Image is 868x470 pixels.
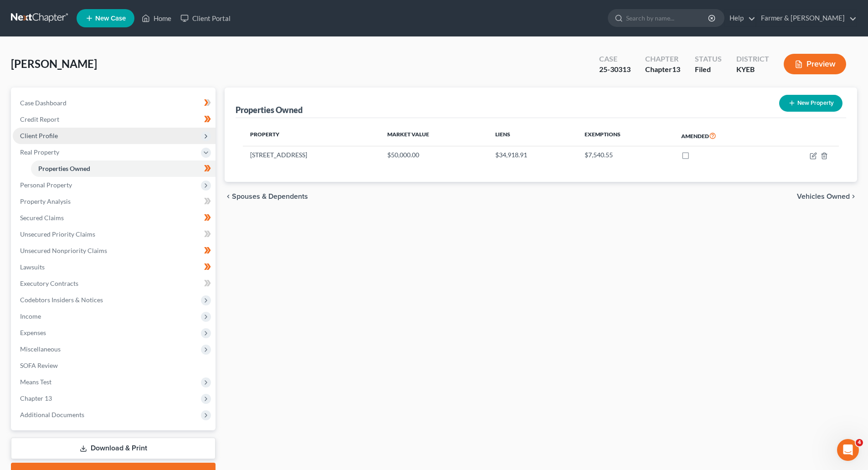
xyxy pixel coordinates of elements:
a: Home [137,10,176,26]
span: Means Test [20,378,51,386]
div: Chapter [645,64,680,75]
a: Download & Print [11,438,216,459]
a: Executory Contracts [13,275,216,292]
span: Personal Property [20,181,72,189]
a: SOFA Review [13,357,216,374]
span: Real Property [20,148,59,156]
input: Search by name... [626,10,709,26]
span: Additional Documents [20,411,84,418]
span: New Case [95,15,126,22]
span: Properties Owned [38,165,90,172]
a: Unsecured Priority Claims [13,226,216,243]
span: Vehicles Owned [797,193,850,200]
button: New Property [779,95,842,112]
td: $34,918.91 [488,146,577,164]
button: Vehicles Owned chevron_right [797,193,857,200]
div: Filed [695,64,722,75]
span: Executory Contracts [20,279,78,287]
td: [STREET_ADDRESS] [243,146,380,164]
span: [PERSON_NAME] [11,57,97,70]
div: Case [599,54,631,64]
th: Liens [488,125,577,146]
a: Credit Report [13,111,216,128]
a: Lawsuits [13,259,216,275]
a: Property Analysis [13,193,216,210]
a: Client Portal [176,10,235,26]
span: Spouses & Dependents [232,193,308,200]
i: chevron_right [850,193,857,200]
span: SOFA Review [20,362,58,369]
span: Miscellaneous [20,345,61,353]
iframe: Intercom live chat [837,439,859,461]
span: Codebtors Insiders & Notices [20,296,103,304]
a: Farmer & [PERSON_NAME] [756,10,857,26]
td: $7,540.55 [577,146,674,164]
span: Unsecured Nonpriority Claims [20,247,107,254]
div: Status [695,54,722,64]
span: Case Dashboard [20,99,67,107]
span: Property Analysis [20,197,71,205]
th: Amended [674,125,769,146]
span: Client Profile [20,132,58,139]
i: chevron_left [225,193,232,200]
span: Credit Report [20,115,59,123]
th: Exemptions [577,125,674,146]
span: Expenses [20,329,46,336]
span: Income [20,312,41,320]
span: Secured Claims [20,214,64,222]
span: Chapter 13 [20,394,52,402]
a: Secured Claims [13,210,216,226]
a: Properties Owned [31,160,216,177]
span: Lawsuits [20,263,45,271]
span: 13 [672,65,680,73]
span: 4 [856,439,863,446]
button: Preview [784,54,846,74]
th: Market Value [380,125,488,146]
div: 25-30313 [599,64,631,75]
a: Unsecured Nonpriority Claims [13,243,216,259]
th: Property [243,125,380,146]
div: KYEB [736,64,769,75]
span: Unsecured Priority Claims [20,230,95,238]
a: Help [725,10,755,26]
a: Case Dashboard [13,95,216,111]
button: chevron_left Spouses & Dependents [225,193,308,200]
div: Properties Owned [236,104,303,115]
div: Chapter [645,54,680,64]
div: District [736,54,769,64]
td: $50,000.00 [380,146,488,164]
